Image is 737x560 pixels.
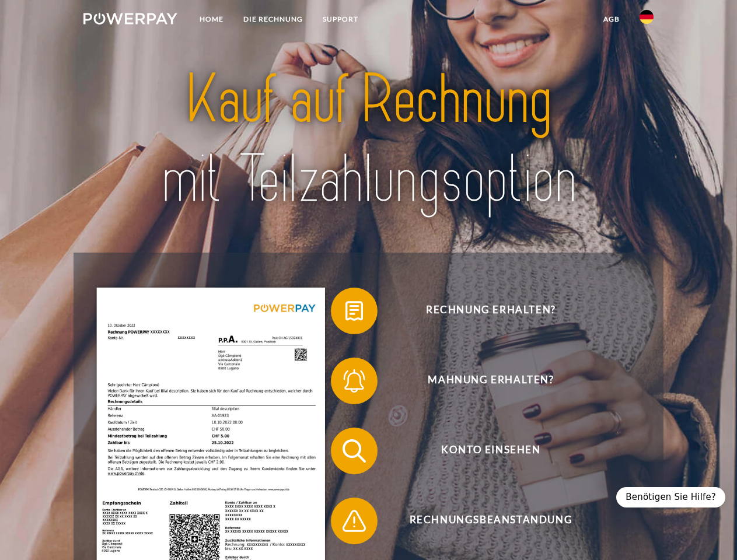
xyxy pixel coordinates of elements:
img: qb_search.svg [340,436,369,466]
a: SUPPORT [313,9,368,30]
img: logo-powerpay-white.svg [83,13,177,24]
img: qb_bill.svg [340,296,369,325]
img: de [640,10,654,24]
span: Rechnungsbeanstandung [348,498,634,544]
button: Mahnung erhalten? [331,358,634,404]
img: qb_warning.svg [340,506,369,535]
img: qb_bell.svg [340,366,369,395]
span: Rechnung erhalten? [348,288,634,334]
span: Mahnung erhalten? [348,358,634,404]
button: Rechnung erhalten? [331,288,634,334]
a: agb [593,9,630,30]
span: Konto einsehen [348,428,634,474]
a: DIE RECHNUNG [233,9,313,30]
button: Konto einsehen [331,428,634,474]
a: Home [190,9,233,30]
img: title-powerpay_de.svg [111,56,626,223]
button: Rechnungsbeanstandung [331,498,634,544]
div: Benötigen Sie Hilfe? [616,487,725,508]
